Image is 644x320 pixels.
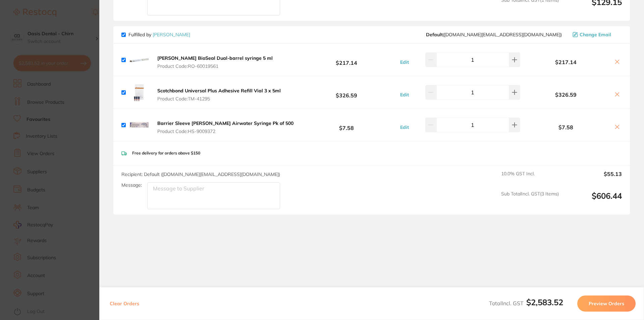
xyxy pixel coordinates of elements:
[128,82,150,103] img: ZWQ2MmZ5bw
[522,59,610,65] b: $217.14
[580,32,611,37] span: Change Email
[132,151,200,155] p: Free delivery for orders above $150
[121,171,280,177] span: Recipient: Default ( [DOMAIN_NAME][EMAIL_ADDRESS][DOMAIN_NAME] )
[157,96,281,101] span: Product Code: TM-41295
[128,32,190,37] p: Fulfilled by
[153,32,190,38] a: [PERSON_NAME]
[108,295,141,312] button: Clear Orders
[157,55,273,61] b: [PERSON_NAME] BioSeal Dual-barrel syringe 5 ml
[297,119,396,131] b: $7.58
[564,171,622,186] output: $55.13
[398,92,411,98] button: Edit
[426,32,443,38] b: Default
[297,54,396,66] b: $217.14
[571,32,622,38] button: Change Email
[426,32,562,37] span: customer.care@henryschein.com.au
[564,191,622,210] output: $606.44
[526,297,563,307] b: $2,583.52
[157,129,293,134] span: Product Code: HS-9009372
[398,124,411,130] button: Edit
[501,191,559,210] span: Sub Total Incl. GST ( 3 Items)
[489,300,563,307] span: Total Incl. GST
[297,86,396,99] b: $326.59
[577,295,636,312] button: Preview Orders
[522,124,610,130] b: $7.58
[128,49,150,71] img: NDltczVpeg
[128,114,150,136] img: NmR3ZGtlaA
[501,171,559,186] span: 10.0 % GST Incl.
[522,92,610,98] b: $326.59
[121,182,142,188] label: Message:
[155,55,275,69] button: [PERSON_NAME] BioSeal Dual-barrel syringe 5 ml Product Code:RO-60019561
[157,88,281,94] b: Scotchbond Universal Plus Adhesive Refill Vial 3 x 5ml
[157,120,293,126] b: Barrier Sleeve [PERSON_NAME] Airwater Syringe Pk of 500
[155,120,296,134] button: Barrier Sleeve [PERSON_NAME] Airwater Syringe Pk of 500 Product Code:HS-9009372
[398,59,411,65] button: Edit
[155,88,283,102] button: Scotchbond Universal Plus Adhesive Refill Vial 3 x 5ml Product Code:TM-41295
[157,63,273,69] span: Product Code: RO-60019561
